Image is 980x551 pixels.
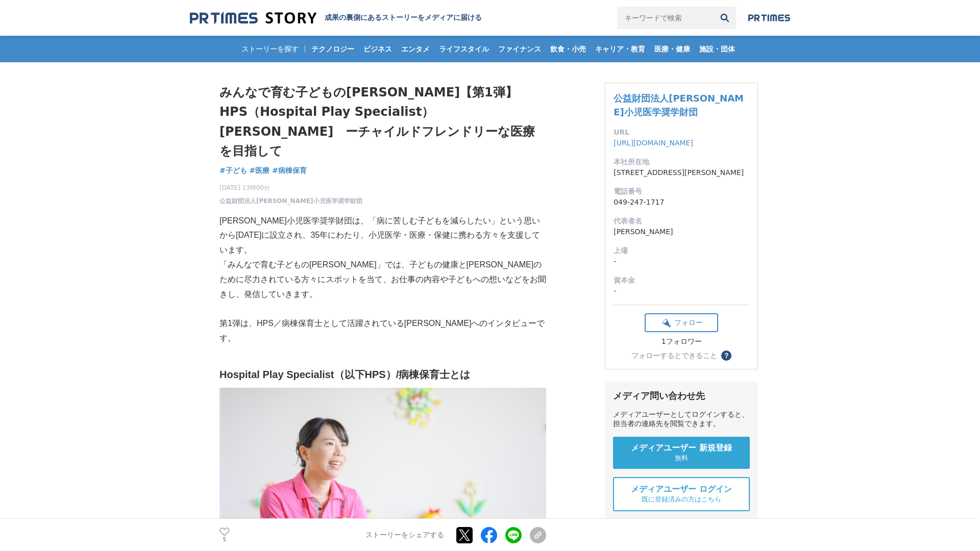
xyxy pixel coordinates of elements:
dd: - [614,256,749,267]
dd: - [614,286,749,296]
button: ？ [721,350,731,361]
h2: 成果の裏側にあるストーリーをメディアに届ける [325,13,482,22]
a: 成果の裏側にあるストーリーをメディアに届ける 成果の裏側にあるストーリーをメディアに届ける [190,11,482,25]
span: 医療・健康 [650,44,694,54]
input: キーワードで検索 [617,7,714,29]
a: ライフスタイル [435,36,493,62]
a: ビジネス [359,36,396,62]
span: #医療 [250,166,270,175]
a: 公益財団法人[PERSON_NAME]小児医学奨学財団 [219,196,362,206]
span: メディアユーザー 新規登録 [631,443,732,454]
button: 検索 [714,7,736,29]
span: #子ども [219,166,247,175]
dt: 代表者名 [614,216,749,227]
span: ビジネス [359,44,396,54]
span: 飲食・小売 [546,44,590,54]
span: 無料 [675,454,688,463]
span: #病棟保育 [272,166,307,175]
span: [DATE] 13時00分 [219,183,362,192]
span: エンタメ [397,44,434,54]
dt: 資本金 [614,275,749,286]
a: 施設・団体 [695,36,739,62]
span: 施設・団体 [695,44,739,54]
dt: 本社所在地 [614,157,749,167]
div: フォローするとできること [631,352,717,359]
a: [URL][DOMAIN_NAME] [614,139,693,147]
span: メディアユーザー ログイン [631,484,732,495]
a: ファイナンス [494,36,545,62]
img: 成果の裏側にあるストーリーをメディアに届ける [190,11,316,25]
span: ファイナンス [494,44,545,54]
p: 5 [219,537,230,542]
a: #医療 [250,165,270,176]
p: [PERSON_NAME]小児医学奨学財団は、「病に苦しむ子どもを減らしたい」という思いから[DATE]に設立され、35年にわたり、小児医学・医療・保健に携わる方々を支援しています。 [219,214,546,258]
button: フォロー [645,313,718,332]
h1: みんなで育む子どもの[PERSON_NAME]【第1弾】 HPS（Hospital Play Specialist）[PERSON_NAME] ーチャイルドフレンドリーな医療を目指して [219,83,546,161]
div: メディアユーザーとしてログインすると、担当者の連絡先を閲覧できます。 [613,410,750,429]
img: prtimes [748,14,790,22]
div: メディア問い合わせ先 [613,390,750,402]
span: ？ [723,352,730,359]
span: キャリア・教育 [591,44,649,54]
a: 医療・健康 [650,36,694,62]
span: テクノロジー [307,44,358,54]
dd: [STREET_ADDRESS][PERSON_NAME] [614,167,749,178]
dt: 電話番号 [614,186,749,197]
a: 飲食・小売 [546,36,590,62]
a: 公益財団法人[PERSON_NAME]小児医学奨学財団 [614,93,744,117]
a: #子ども [219,165,247,176]
a: エンタメ [397,36,434,62]
p: 第1弾は、HPS／病棟保育士として活躍されている[PERSON_NAME]へのインタビューです。 [219,316,546,346]
dd: [PERSON_NAME] [614,227,749,237]
span: ライフスタイル [435,44,493,54]
div: 1フォロワー [645,337,718,346]
a: キャリア・教育 [591,36,649,62]
a: メディアユーザー 新規登録 無料 [613,437,750,469]
p: ストーリーをシェアする [365,531,444,540]
dd: 049-247-1717 [614,197,749,208]
a: #病棟保育 [272,165,307,176]
span: 既に登録済みの方はこちら [642,495,721,504]
dt: 上場 [614,245,749,256]
a: メディアユーザー ログイン 既に登録済みの方はこちら [613,477,750,511]
p: 「みんなで育む子どもの[PERSON_NAME]」では、子どもの健康と[PERSON_NAME]のために尽力されている方々にスポットを当て、お仕事の内容や子どもへの想いなどをお聞きし、発信してい... [219,258,546,302]
a: テクノロジー [307,36,358,62]
strong: Hospital Play Specialist（以下HPS）/病棟保育士とは [219,369,470,380]
dt: URL [614,127,749,138]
